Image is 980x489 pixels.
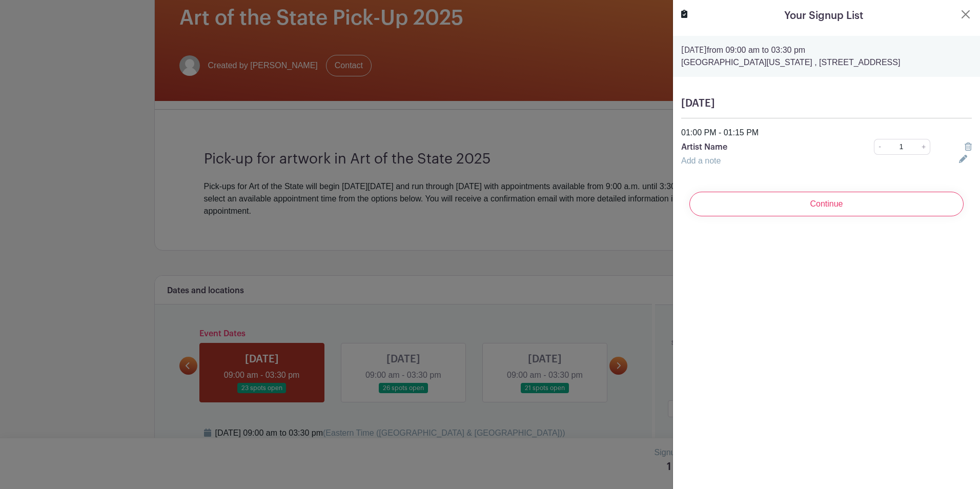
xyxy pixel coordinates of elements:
[917,139,930,155] a: +
[681,56,972,69] p: [GEOGRAPHIC_DATA][US_STATE] , [STREET_ADDRESS]
[681,44,972,56] p: from 09:00 am to 03:30 pm
[689,192,964,216] input: Continue
[681,156,721,165] a: Add a note
[874,139,885,155] a: -
[675,127,978,139] div: 01:00 PM - 01:15 PM
[681,46,707,54] strong: [DATE]
[681,141,846,153] p: Artist Name
[959,8,972,21] button: Close
[784,8,863,24] h5: Your Signup List
[681,97,972,110] h5: [DATE]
